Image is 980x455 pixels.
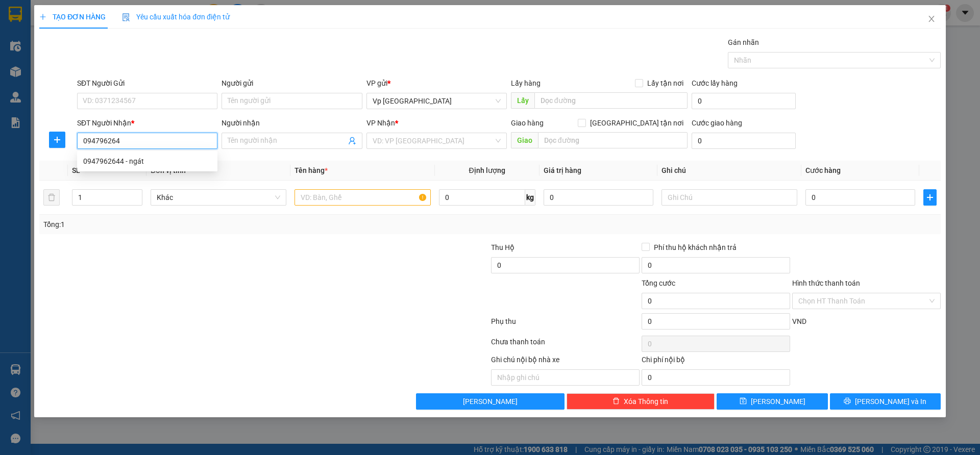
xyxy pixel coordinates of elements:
span: SL [72,166,80,174]
span: Giao [511,132,538,148]
img: icon [122,13,130,21]
input: Cước giao hàng [692,133,796,149]
label: Hình thức thanh toán [792,279,860,287]
input: Ghi Chú [661,189,797,206]
span: Lấy [511,92,534,109]
th: Ghi chú [657,161,801,181]
div: SĐT Người Gửi [77,78,217,89]
span: delete [612,397,620,406]
span: user-add [348,137,356,145]
button: deleteXóa Thông tin [567,393,715,410]
span: [PERSON_NAME] [751,396,805,407]
span: [GEOGRAPHIC_DATA] tận nơi [586,117,688,129]
span: printer [844,397,851,406]
button: plus [923,189,937,206]
span: [PERSON_NAME] [463,396,518,407]
div: VP gửi [366,78,507,89]
span: plus [39,13,46,20]
button: [PERSON_NAME] [416,393,565,410]
div: SĐT Người Nhận [77,117,217,129]
label: Cước lấy hàng [692,79,738,87]
span: Giá trị hàng [544,166,581,174]
div: 0947962644 - ngát [83,156,211,167]
span: Cước hàng [805,166,841,174]
span: Giao hàng [511,119,544,127]
span: Tên hàng [295,166,328,174]
input: VD: Bàn, Ghế [295,189,430,206]
div: 0947962644 - ngát [77,153,217,169]
span: close [927,15,936,23]
span: plus [924,193,936,201]
span: VND [792,317,806,325]
div: Tổng: 1 [43,219,378,230]
input: Dọc đường [534,92,688,109]
input: Dọc đường [538,132,688,148]
span: Lấy tận nơi [643,78,688,89]
span: plus [50,136,65,144]
span: save [740,397,747,406]
div: Người gửi [222,78,362,89]
button: plus [49,132,65,148]
button: save[PERSON_NAME] [717,393,827,410]
span: Thu Hộ [491,243,514,251]
div: Ghi chú nội bộ nhà xe [491,354,640,369]
div: Người nhận [222,117,362,129]
span: Tổng cước [642,279,675,287]
button: delete [43,189,60,206]
span: Lấy hàng [511,79,541,87]
span: Xóa Thông tin [624,396,668,407]
span: VP Nhận [366,119,395,127]
div: Chưa thanh toán [490,336,641,354]
span: Yêu cầu xuất hóa đơn điện tử [122,13,230,21]
span: Định lượng [469,166,505,174]
span: [PERSON_NAME] và In [855,396,926,407]
span: TẠO ĐƠN HÀNG [39,13,106,21]
span: kg [525,189,535,206]
label: Gán nhãn [728,38,759,46]
input: Nhập ghi chú [491,369,640,386]
div: Chi phí nội bộ [642,354,790,369]
button: printer[PERSON_NAME] và In [830,393,941,410]
span: Khác [157,190,280,205]
span: Vp Thượng Lý [373,93,501,109]
span: Phí thu hộ khách nhận trả [650,242,741,253]
button: Close [917,5,946,34]
label: Cước giao hàng [692,119,742,127]
input: 0 [544,189,653,206]
div: Phụ thu [490,316,641,334]
input: Cước lấy hàng [692,93,796,109]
